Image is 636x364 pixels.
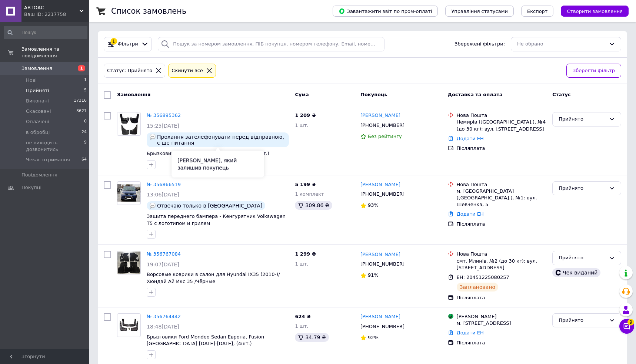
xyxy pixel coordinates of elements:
[117,92,150,97] span: Замовлення
[457,211,484,217] a: Додати ЕН
[21,184,41,191] span: Покупці
[76,108,87,115] span: 3627
[295,314,311,319] span: 624 ₴
[74,98,87,104] span: 17316
[147,123,179,129] span: 15:25[DATE]
[295,323,308,329] span: 1 шт.
[360,92,387,97] span: Покупець
[457,330,484,336] a: Додати ЕН
[84,139,87,153] span: 9
[445,6,514,17] button: Управління статусами
[457,313,547,320] div: [PERSON_NAME]
[81,129,87,136] span: 24
[368,134,402,139] span: Без рейтингу
[457,188,547,208] div: м. [GEOGRAPHIC_DATA] ([GEOGRAPHIC_DATA].), №1: вул. Шевченка, 5
[295,92,309,97] span: Cума
[360,181,400,188] a: [PERSON_NAME]
[295,182,316,187] span: 5 199 ₴
[24,11,89,18] div: Ваш ID: 2217758
[157,134,286,146] span: Прохання зателефонувати перед відправною, є ще питання
[552,268,600,277] div: Чек виданий
[457,320,547,327] div: м. [STREET_ADDRESS]
[517,40,606,48] div: Не обрано
[553,8,629,14] a: Створити замовлення
[619,319,634,334] button: Чат з покупцем9
[147,272,280,284] a: Ворсовые коврики в салон для Hyundai IX35 (2010-)/Хюндай Ай Икс 35 /Чёрные
[559,317,606,324] div: Прийнято
[117,112,141,136] a: Фото товару
[457,112,547,119] div: Нова Пошта
[21,172,57,178] span: Повідомлення
[454,41,505,48] span: Збережені фільтри:
[295,122,308,128] span: 1 шт.
[359,259,406,269] div: [PHONE_NUMBER]
[360,251,400,258] a: [PERSON_NAME]
[147,182,181,187] a: № 356866519
[117,181,141,205] a: Фото товару
[26,129,50,136] span: в обробці
[26,108,51,115] span: Скасовані
[26,156,70,163] span: Чекає отримання
[559,185,606,192] div: Прийнято
[368,335,379,340] span: 92%
[147,314,181,319] a: № 356764442
[26,139,84,153] span: не виходить дозвонитись
[21,65,52,72] span: Замовлення
[457,274,509,280] span: ЕН: 20451225080257
[448,92,503,97] span: Доставка та оплата
[559,254,606,262] div: Прийнято
[147,151,269,156] a: Брызковики Renault Duster [DATE]-[DATE], (4шт.)
[457,181,547,188] div: Нова Пошта
[360,313,400,320] a: [PERSON_NAME]
[26,98,49,104] span: Виконані
[457,251,547,257] div: Нова Пошта
[158,37,384,51] input: Пошук за номером замовлення, ПІБ покупця, номером телефону, Email, номером накладної
[559,115,606,123] div: Прийнято
[21,46,89,59] span: Замовлення та повідомлення
[147,213,286,226] a: Защита переднего бампера - Кенгурятник Volkswagen Т5 с логотипом и грилем
[117,184,140,202] img: Фото товару
[451,9,508,14] span: Управління статусами
[110,38,117,45] div: 1
[117,112,140,135] img: Фото товару
[339,8,432,14] span: Завантажити звіт по пром-оплаті
[117,252,140,274] img: Фото товару
[295,261,308,267] span: 1 шт.
[457,136,484,141] a: Додати ЕН
[117,313,141,337] a: Фото товару
[333,6,438,17] button: Завантажити звіт по пром-оплаті
[457,340,547,346] div: Післяплата
[147,262,179,267] span: 19:07[DATE]
[295,112,316,118] span: 1 209 ₴
[24,4,80,11] span: АВТОАС
[368,202,379,208] span: 93%
[295,333,329,342] div: 34.79 ₴
[84,77,87,84] span: 1
[567,9,623,14] span: Створити замовлення
[295,191,324,197] span: 1 комплект
[117,316,140,334] img: Фото товару
[147,334,264,347] a: Брызговики Ford Mondeo Sedan Европа, Fusion [GEOGRAPHIC_DATA] [DATE]-[DATE], (4шт.)
[106,67,154,75] div: Статус: Прийнято
[627,318,634,325] span: 9
[147,192,179,198] span: 13:06[DATE]
[26,77,37,84] span: Нові
[360,112,400,119] a: [PERSON_NAME]
[147,112,181,118] a: № 356895362
[111,7,186,16] h1: Список замовлень
[457,294,547,301] div: Післяплата
[566,64,621,78] button: Зберегти фільтр
[170,67,204,75] div: Cкинути все
[521,6,554,17] button: Експорт
[457,119,547,132] div: Немирів ([GEOGRAPHIC_DATA].), №4 (до 30 кг): вул. [STREET_ADDRESS]
[78,65,85,71] span: 1
[561,6,629,17] button: Створити замовлення
[81,156,87,163] span: 64
[150,134,156,140] img: :speech_balloon:
[157,203,262,209] span: Отвечаю только в [GEOGRAPHIC_DATA]
[177,158,237,171] span: [PERSON_NAME], який залишив покупець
